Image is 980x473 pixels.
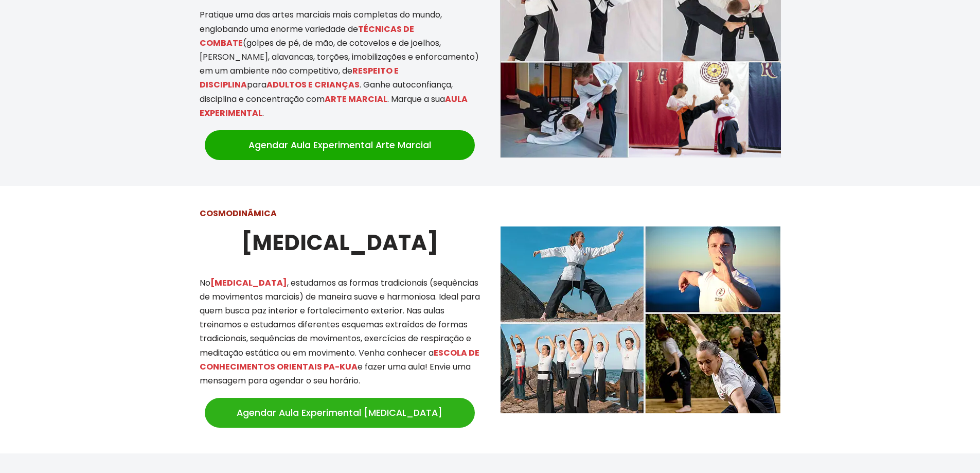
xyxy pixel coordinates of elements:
mark: TÉCNICAS DE COMBATE [200,23,414,49]
strong: COSMODINÃMICA [200,207,277,219]
a: Agendar Aula Experimental Arte Marcial [205,130,475,160]
strong: [MEDICAL_DATA] [241,227,438,258]
mark: ARTE MARCIAL [325,93,387,105]
p: No , estudamos as formas tradicionais (sequências de movimentos marciais) de maneira suave e harm... [200,276,480,388]
mark: AULA EXPERIMENTAL [200,93,468,119]
a: Agendar Aula Experimental [MEDICAL_DATA] [205,398,475,428]
mark: ADULTOS E CRIANÇAS [266,79,360,91]
mark: [MEDICAL_DATA] [210,277,287,289]
mark: ESCOLA DE CONHECIMENTOS ORIENTAIS PA-KUA [200,347,479,373]
p: Pratique uma das artes marciais mais completas do mundo, englobando uma enorme variedade de (golp... [200,8,480,120]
